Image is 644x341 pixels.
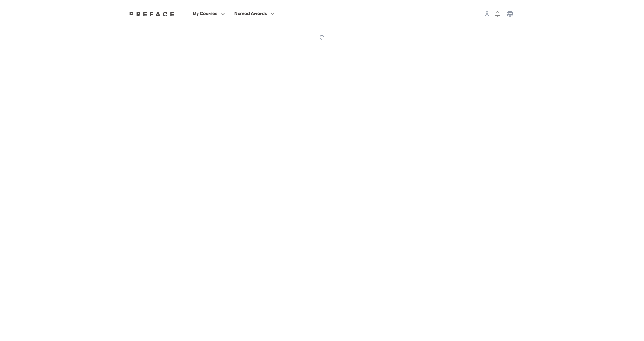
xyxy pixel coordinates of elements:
[128,12,176,16] img: Preface Logo
[232,10,277,18] button: Nomad Awards
[193,10,217,17] span: My Courses
[234,10,267,17] span: Nomad Awards
[191,10,227,18] button: My Courses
